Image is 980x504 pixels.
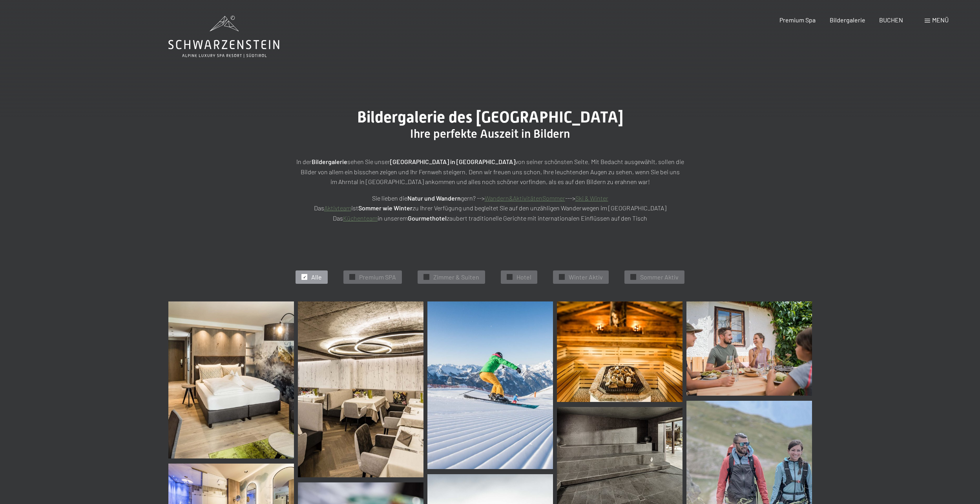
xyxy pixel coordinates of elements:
[303,274,306,280] span: ✓
[686,301,812,396] img: Bildergalerie
[557,301,683,402] img: Bildergalerie
[311,273,322,281] span: Alle
[298,301,423,477] img: Bildergalerie
[560,274,564,280] span: ✓
[830,16,865,24] a: Bildergalerie
[357,108,623,126] span: Bildergalerie des [GEOGRAPHIC_DATA]
[879,16,903,24] a: BUCHEN
[408,214,447,222] strong: Gourmethotel
[359,273,396,281] span: Premium SPA
[407,194,461,202] strong: Natur und Wandern
[485,194,565,202] a: Wandern&AktivitätenSommer
[516,273,531,281] span: Hotel
[508,274,511,280] span: ✓
[390,158,515,165] strong: [GEOGRAPHIC_DATA] in [GEOGRAPHIC_DATA]
[324,204,351,212] a: Aktivteam
[427,301,553,469] img: Bildergalerie
[575,194,608,202] a: Ski & Winter
[410,127,570,141] span: Ihre perfekte Auszeit in Bildern
[640,273,679,281] span: Sommer Aktiv
[358,204,412,212] strong: Sommer wie Winter
[343,214,378,222] a: Küchenteam
[632,274,635,280] span: ✓
[294,193,686,223] p: Sie lieben die gern? --> ---> Das ist zu Ihrer Verfügung und begleitet Sie auf den unzähligen Wan...
[779,16,816,24] a: Premium Spa
[312,158,347,165] strong: Bildergalerie
[932,16,949,24] span: Menü
[168,301,294,458] img: Bildergalerie
[569,273,603,281] span: Winter Aktiv
[351,274,354,280] span: ✓
[294,157,686,187] p: In der sehen Sie unser von seiner schönsten Seite. Mit Bedacht ausgewählt, sollen die Bilder von ...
